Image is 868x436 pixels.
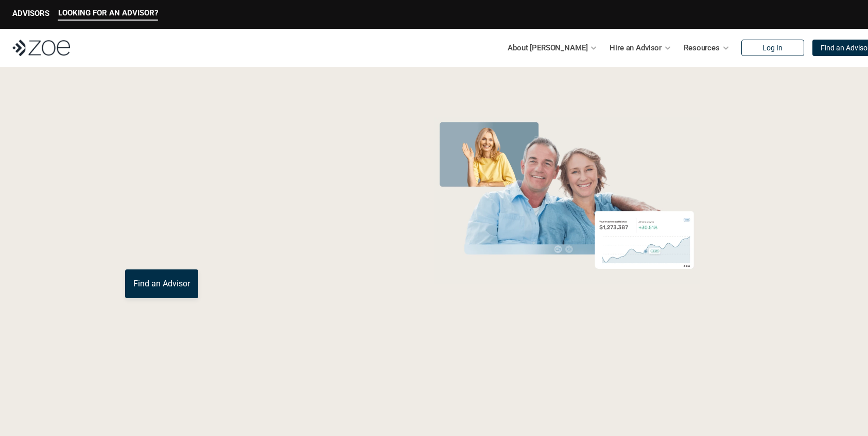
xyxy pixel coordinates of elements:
[741,40,804,56] a: Log In
[125,148,333,222] span: with a Financial Advisor
[508,40,587,56] p: About [PERSON_NAME]
[58,8,158,17] p: LOOKING FOR AN ADVISOR?
[429,117,704,284] img: Zoe Financial Hero Image
[125,232,391,257] p: You deserve an advisor you can trust. [PERSON_NAME], hire, and invest with vetted, fiduciary, fin...
[133,279,190,288] p: Find an Advisor
[125,114,354,153] span: Grow Your Wealth
[684,40,720,56] p: Resources
[12,9,49,18] p: ADVISORS
[762,44,783,52] p: Log In
[424,290,709,296] em: The information in the visuals above is for illustrative purposes only and does not represent an ...
[610,40,662,56] p: Hire an Advisor
[125,269,198,298] a: Find an Advisor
